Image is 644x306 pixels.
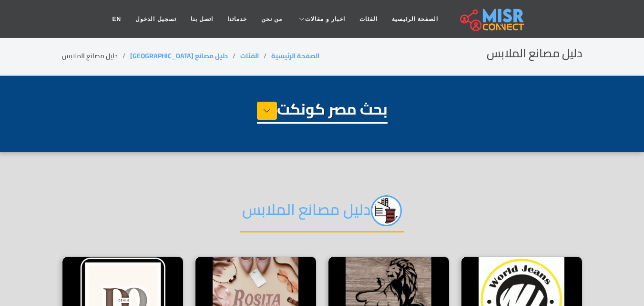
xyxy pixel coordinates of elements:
a: الصفحة الرئيسية [271,50,319,62]
h2: دليل مصانع الملابس [487,47,583,61]
h2: دليل مصانع الملابس [240,195,404,232]
a: خدماتنا [220,10,254,28]
h1: بحث مصر كونكت [257,100,388,124]
a: تسجيل الدخول [128,10,183,28]
li: دليل مصانع الملابس [62,51,130,61]
a: اخبار و مقالات [289,10,352,28]
img: jc8qEEzyi89FPzAOrPPq.png [371,195,402,226]
a: EN [105,10,129,28]
a: الفئات [352,10,385,28]
span: اخبار و مقالات [305,15,345,23]
a: دليل مصانع [GEOGRAPHIC_DATA] [130,50,228,62]
a: الصفحة الرئيسية [385,10,445,28]
a: من نحن [254,10,289,28]
a: اتصل بنا [184,10,220,28]
img: main.misr_connect [460,7,524,31]
a: الفئات [240,50,259,62]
